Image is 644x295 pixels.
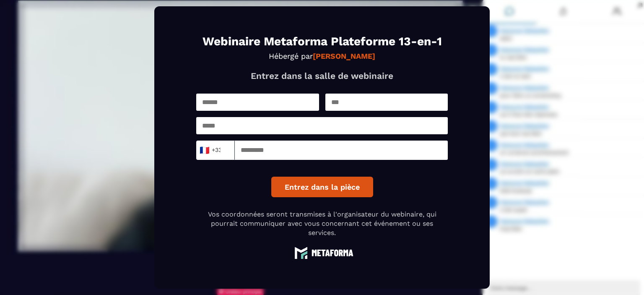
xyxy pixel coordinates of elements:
[221,144,227,157] input: Search for option
[196,36,448,47] h1: Webinaire Metaforma Plateforme 13-en-1
[202,144,219,156] span: +33
[271,177,373,197] button: Entrez dans la pièce
[196,210,448,238] p: Vos coordonnées seront transmises à l'organisateur du webinaire, qui pourrait communiquer avec vo...
[313,52,375,60] strong: [PERSON_NAME]
[196,141,235,160] div: Search for option
[196,70,448,81] p: Entrez dans la salle de webinaire
[196,52,448,60] p: Hébergé par
[199,144,210,156] span: 🇫🇷
[291,246,353,259] img: logo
